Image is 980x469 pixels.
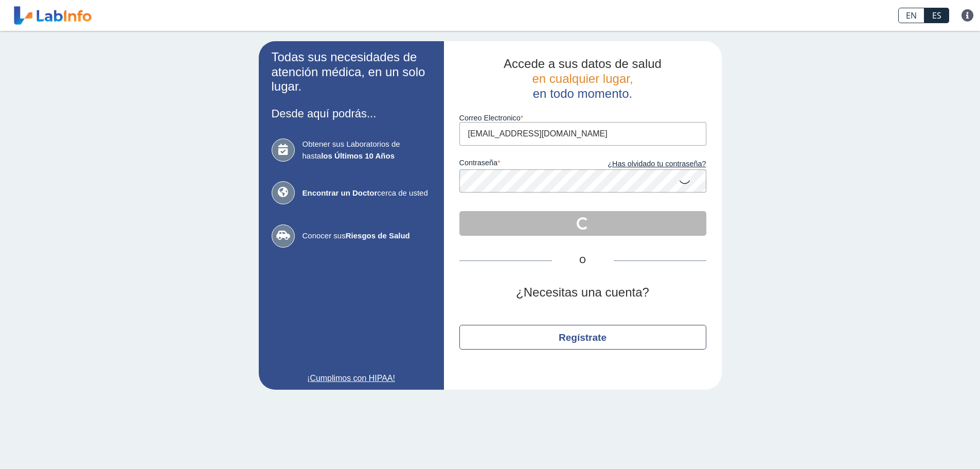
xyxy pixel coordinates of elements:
[533,86,632,100] span: en todo momento.
[302,230,431,242] span: Conocer sus
[272,50,431,94] h2: Todas sus necesidades de atención médica, en un solo lugar.
[532,72,633,85] span: en cualquier lugar,
[302,138,431,162] span: Obtener sus Laboratorios de hasta
[321,151,395,160] b: los Últimos 10 Años
[302,188,378,197] b: Encontrar un Doctor
[583,159,706,170] a: ¿Has olvidado tu contraseña?
[924,8,949,23] a: ES
[272,372,431,385] a: ¡Cumplimos con HIPAA!
[459,159,583,170] label: contraseña
[898,8,924,23] a: EN
[459,325,706,350] button: Regístrate
[272,107,431,120] h3: Desde aquí podrás...
[302,187,431,199] span: cerca de usted
[459,114,706,122] label: Correo Electronico
[552,254,614,267] span: O
[459,285,706,300] h2: ¿Necesitas una cuenta?
[888,429,969,458] iframe: Help widget launcher
[504,57,662,71] span: Accede a sus datos de salud
[346,231,410,240] b: Riesgos de Salud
